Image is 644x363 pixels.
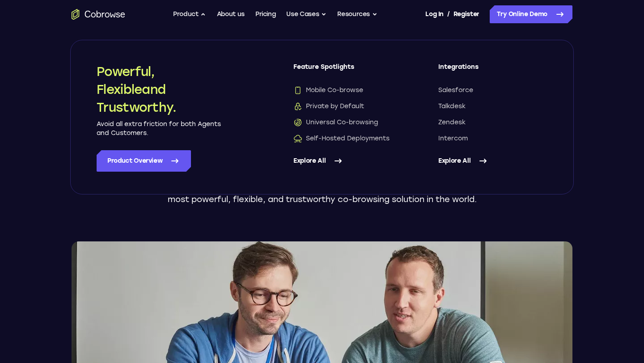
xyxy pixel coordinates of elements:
span: Integrations [438,63,547,79]
a: Intercom [438,134,547,143]
button: Product [173,5,206,23]
a: Salesforce [438,86,547,95]
a: Explore All [293,150,402,172]
span: Universal Co-browsing [293,118,378,127]
a: Register [453,5,479,23]
span: Self-Hosted Deployments [293,134,390,143]
span: Salesforce [438,86,473,95]
a: About us [217,5,245,23]
a: Go to the home page [72,9,125,20]
span: / [447,9,450,20]
a: Universal Co-browsingUniversal Co-browsing [293,118,402,127]
span: Intercom [438,134,468,143]
a: Explore All [438,150,547,172]
p: Avoid all extra friction for both Agents and Customers. [97,120,222,138]
button: Use Cases [286,5,326,23]
a: Log In [425,5,443,23]
span: Feature Spotlights [293,63,402,79]
a: Zendesk [438,118,547,127]
a: Pricing [255,5,276,23]
img: Mobile Co-browse [293,86,302,95]
a: Self-Hosted DeploymentsSelf-Hosted Deployments [293,134,402,143]
a: Mobile Co-browseMobile Co-browse [293,86,402,95]
img: Self-Hosted Deployments [293,134,302,143]
button: Resources [337,5,377,23]
span: Zendesk [438,118,466,127]
a: Private by DefaultPrivate by Default [293,102,402,111]
img: Universal Co-browsing [293,118,302,127]
a: Try Online Demo [490,5,572,23]
span: Talkdesk [438,102,466,111]
a: Talkdesk [438,102,547,111]
h2: Powerful, Flexible and Trustworthy. [97,63,222,116]
span: Private by Default [293,102,364,111]
a: Product Overview [97,150,191,172]
img: Private by Default [293,102,302,111]
span: Mobile Co-browse [293,86,363,95]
